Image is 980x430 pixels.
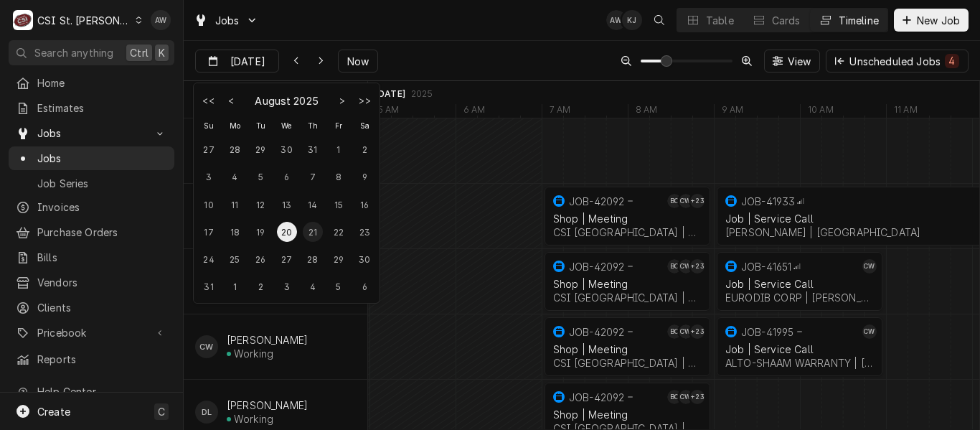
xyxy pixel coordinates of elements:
[195,335,218,358] div: CW
[37,384,166,399] span: Help Center
[274,249,300,269] div: August 27, 2025
[326,167,352,187] div: August 8, 2025
[227,334,308,346] div: [PERSON_NAME]
[839,13,879,28] div: Timeline
[690,324,705,339] div: +23
[606,10,626,30] div: Alexandria Wilp's Avatar
[274,140,300,160] div: July 30, 2025
[130,45,149,60] span: Ctrl
[326,249,352,269] div: August 29, 2025
[667,259,682,274] div: Brad Cope's Avatar
[667,259,682,274] div: BC
[9,380,174,403] a: Go to Help Center
[375,88,405,100] div: [DATE]
[948,53,956,68] div: 4
[553,212,702,225] div: Shop | Meeting
[667,194,682,208] div: BC
[37,325,146,340] span: Pricebook
[679,324,693,339] div: CW
[300,118,326,133] div: Th
[690,390,705,404] div: +23
[679,259,693,274] div: Chuck Wamboldt's Avatar
[277,167,297,187] div: 6
[667,324,682,339] div: Brad Cope's Avatar
[225,167,245,187] div: 4
[195,401,218,424] div: DL
[250,140,270,160] div: 29
[250,276,270,296] div: 2
[569,195,624,207] div: JOB-42092
[248,222,273,242] div: August 19, 2025
[225,249,245,269] div: 25
[13,10,33,30] div: CSI St. Louis's Avatar
[300,195,326,215] div: August 14, 2025
[862,324,877,339] div: CW
[300,249,326,269] div: August 28, 2025
[195,401,218,424] div: David Lindsey's Avatar
[9,71,174,95] a: Home
[862,324,877,339] div: Courtney Wiliford's Avatar
[37,101,167,116] span: Estimates
[195,50,279,73] button: [DATE]
[352,195,377,215] div: August 16, 2025
[329,195,349,215] div: 15
[293,95,319,107] label: 2025
[196,249,222,269] div: August 24, 2025
[199,222,219,242] div: 17
[250,195,270,215] div: 12
[222,118,248,133] div: Mo
[785,54,814,69] span: View
[196,222,222,242] div: August 17, 2025
[9,296,174,319] a: Clients
[274,195,300,215] div: August 13, 2025
[354,222,374,242] div: 23
[300,140,326,160] div: July 31, 2025
[352,249,377,269] div: August 30, 2025
[354,167,374,187] div: 9
[303,276,323,296] div: 4
[151,10,171,30] div: Alexandria Wilp's Avatar
[34,45,113,60] span: Search anything
[37,75,167,90] span: Home
[225,195,245,215] div: 11
[248,118,273,133] div: Tu
[222,140,248,160] div: July 28, 2025
[277,249,297,269] div: 27
[354,195,374,215] div: 16
[553,226,702,238] div: CSI [GEOGRAPHIC_DATA] | Chesterfield, 63005
[303,249,323,269] div: 28
[277,222,297,242] div: 20
[234,413,273,425] div: Working
[338,50,378,73] button: Now
[667,390,682,404] div: Brad Cope's Avatar
[622,10,642,30] div: KJ
[151,10,171,30] div: AW
[248,195,273,215] div: August 12, 2025
[37,250,167,265] span: Bills
[222,222,248,242] div: August 18, 2025
[303,222,323,242] div: 21
[849,54,959,69] div: Unscheduled Jobs
[13,10,33,30] div: C
[862,259,877,274] div: Chuck Wamboldt's Avatar
[274,167,300,187] div: August 6, 2025
[553,278,702,290] div: Shop | Meeting
[199,249,219,269] div: 24
[248,276,273,296] div: September 2, 2025
[369,104,407,120] div: 5 AM
[9,172,174,195] a: Job Series
[628,104,665,120] div: 8 AM
[352,222,377,242] div: August 23, 2025
[679,259,693,274] div: CW
[215,13,240,28] span: Jobs
[606,10,626,30] div: AW
[553,343,702,355] div: Shop | Meeting
[195,335,218,358] div: Courtney Wiliford's Avatar
[250,249,270,269] div: 26
[542,104,578,120] div: 7 AM
[9,96,174,120] a: Estimates
[800,104,841,120] div: 10 AM
[222,249,248,269] div: August 25, 2025
[37,275,167,290] span: Vendors
[9,146,174,170] a: Jobs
